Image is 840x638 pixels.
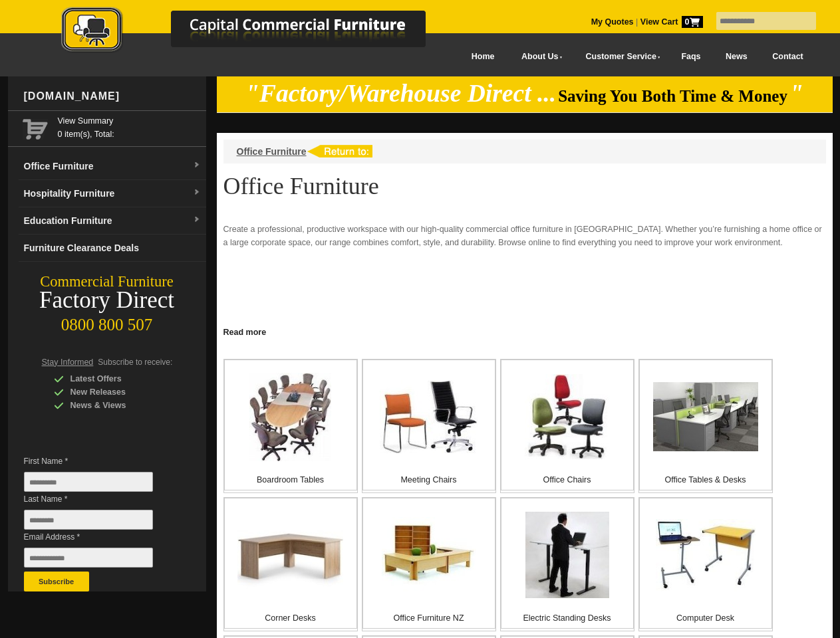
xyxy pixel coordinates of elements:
[217,322,833,339] a: Click to read more
[501,611,633,625] p: Electric Standing Desks
[525,512,609,598] img: Electric Standing Desks
[58,114,201,128] a: View Summary
[653,382,758,451] img: Office Tables & Desks
[682,16,703,28] span: 0
[98,358,172,367] span: Subscribe to receive:
[193,216,201,224] img: dropdown
[54,372,180,385] div: Latest Offers
[223,223,826,249] p: Create a professional, productive workspace with our high-quality commercial office furniture in ...
[307,145,372,158] img: return to
[24,548,153,568] input: Email Address *
[501,473,633,486] p: Office Chairs
[225,611,356,625] p: Corner Desks
[24,492,173,506] span: Last Name *
[558,87,787,105] span: Saving You Both Time & Money
[363,473,495,486] p: Meeting Chairs
[237,146,307,157] a: Office Furniture
[225,473,356,486] p: Boardroom Tables
[640,473,771,486] p: Office Tables & Desks
[249,373,331,461] img: Boardroom Tables
[24,472,153,492] input: First Name *
[54,399,180,412] div: News & Views
[25,7,490,55] img: Capital Commercial Furniture Logo
[591,17,634,27] a: My Quotes
[500,359,634,493] a: Office Chairs Office Chairs
[42,358,94,367] span: Stay Informed
[223,359,358,493] a: Boardroom Tables Boardroom Tables
[669,42,714,72] a: Faqs
[713,42,760,72] a: News
[245,80,556,107] em: "Factory/Warehouse Direct ...
[19,153,206,180] a: Office Furnituredropdown
[24,455,173,468] span: First Name *
[25,7,490,59] a: Capital Commercial Furniture Logo
[362,359,496,493] a: Meeting Chairs Meeting Chairs
[638,17,702,27] a: View Cart0
[640,611,771,625] p: Computer Desk
[363,611,495,625] p: Office Furniture NZ
[223,497,358,631] a: Corner Desks Corner Desks
[8,309,206,334] div: 0800 800 507
[638,359,773,493] a: Office Tables & Desks Office Tables & Desks
[24,510,153,530] input: Last Name *
[656,519,756,591] img: Computer Desk
[789,80,803,107] em: "
[525,374,610,459] img: Office Chairs
[54,385,180,399] div: New Releases
[24,530,173,544] span: Email Address *
[223,173,826,199] h1: Office Furniture
[362,497,496,631] a: Office Furniture NZ Office Furniture NZ
[500,497,634,631] a: Electric Standing Desks Electric Standing Desks
[24,572,89,591] button: Subscribe
[58,114,201,139] span: 0 item(s), Total:
[8,272,206,291] div: Commercial Furniture
[19,76,206,116] div: [DOMAIN_NAME]
[193,161,201,169] img: dropdown
[8,291,206,310] div: Factory Direct
[638,497,773,631] a: Computer Desk Computer Desk
[19,235,206,262] a: Furniture Clearance Deals
[193,189,201,197] img: dropdown
[571,42,668,72] a: Customer Service
[19,207,206,235] a: Education Furnituredropdown
[237,521,343,589] img: Corner Desks
[382,517,476,593] img: Office Furniture NZ
[760,42,815,72] a: Contact
[507,42,571,72] a: About Us
[640,17,703,27] strong: View Cart
[19,180,206,207] a: Hospitality Furnituredropdown
[380,380,478,453] img: Meeting Chairs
